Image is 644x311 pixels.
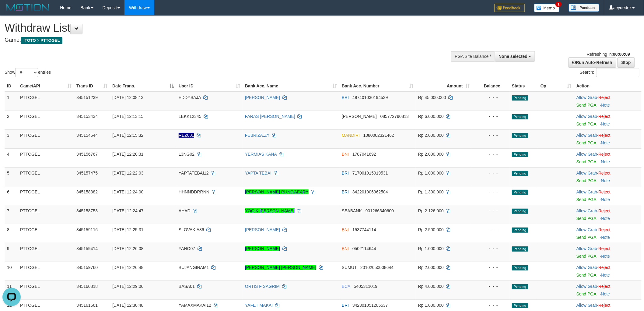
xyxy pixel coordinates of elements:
[18,281,74,299] td: PTTOGEL
[576,152,598,157] span: ·
[576,133,597,138] a: Allow Grab
[342,114,377,119] span: [PERSON_NAME]
[576,114,597,119] a: Allow Grab
[18,205,74,224] td: PTTOGEL
[512,284,528,289] span: Pending
[245,133,270,138] a: FEBRIZA.ZY
[474,94,507,101] div: - - -
[5,281,18,299] td: 11
[474,132,507,138] div: - - -
[5,3,51,12] img: MOTION_logo.png
[179,208,191,213] span: AHAD
[76,246,98,251] span: 345159414
[576,265,598,270] span: ·
[5,129,18,148] td: 3
[15,68,38,77] select: Showentries
[601,178,610,183] a: Note
[342,303,349,308] span: BRI
[352,152,376,157] span: Copy 1787041692 to clipboard
[576,122,596,126] a: Send PGA
[474,208,507,214] div: - - -
[5,22,423,34] h1: Withdraw List
[418,227,444,232] span: Rp 2.500.000
[418,114,444,119] span: Rp 6.000.000
[576,208,597,213] a: Allow Grab
[601,292,610,296] a: Note
[76,189,98,194] span: 345158382
[474,246,507,252] div: - - -
[352,227,376,232] span: Copy 1537744114 to clipboard
[112,114,143,119] span: [DATE] 12:13:15
[5,167,18,186] td: 5
[18,167,74,186] td: PTTOGEL
[179,303,211,308] span: YAMAXMAKAI12
[576,303,598,308] span: ·
[380,114,409,119] span: Copy 085772790813 to clipboard
[179,152,194,157] span: L3NG02
[495,4,525,12] img: Feedback.jpg
[574,281,642,299] td: ·
[5,262,18,281] td: 10
[18,262,74,281] td: PTTOGEL
[451,51,495,62] div: PGA Site Balance /
[576,284,598,289] span: ·
[179,227,204,232] span: SLOVAKIA86
[576,178,596,183] a: Send PGA
[245,265,316,270] a: [PERSON_NAME] [PERSON_NAME]
[574,224,642,243] td: ·
[5,243,18,262] td: 9
[245,246,280,251] a: [PERSON_NAME]
[576,95,598,100] span: ·
[342,208,362,213] span: SEABANK
[354,284,378,289] span: Copy 5405311019 to clipboard
[598,284,611,289] a: Reject
[245,171,271,175] a: YAPTA TEBAI
[601,159,610,164] a: Note
[76,114,98,119] span: 345153434
[576,103,596,108] a: Send PGA
[18,186,74,205] td: PTTOGEL
[418,152,444,157] span: Rp 2.000.000
[601,103,610,108] a: Note
[495,51,535,62] button: None selected
[112,171,143,175] span: [DATE] 12:22:03
[576,273,596,277] a: Send PGA
[179,171,209,175] span: YAPTATEBAI12
[352,189,388,194] span: Copy 342201006962504 to clipboard
[363,133,394,138] span: Copy 1080002321462 to clipboard
[418,246,444,251] span: Rp 1.000.000
[569,4,599,12] img: panduan.png
[352,303,388,308] span: Copy 342301051205537 to clipboard
[179,246,195,251] span: YANO07
[18,148,74,167] td: PTTOGEL
[176,80,243,92] th: User ID: activate to sort column ascending
[76,152,98,157] span: 345156767
[76,303,98,308] span: 345161661
[179,189,209,194] span: HHNNDDRRNN
[574,205,642,224] td: ·
[179,114,201,119] span: LEKK12345
[110,80,176,92] th: Date Trans.: activate to sort column descending
[416,80,472,92] th: Amount: activate to sort column ascending
[499,54,528,59] span: None selected
[576,133,598,138] span: ·
[512,95,528,101] span: Pending
[598,152,611,157] a: Reject
[534,4,560,12] img: Button%20Memo.svg
[555,2,562,7] span: 1
[245,284,280,289] a: ORTIS F SAGRIM
[598,227,611,232] a: Reject
[112,227,143,232] span: [DATE] 12:25:31
[574,111,642,129] td: ·
[576,227,597,232] a: Allow Grab
[574,243,642,262] td: ·
[569,57,616,68] a: Run Auto-Refresh
[418,189,444,194] span: Rp 1.300.000
[512,133,528,138] span: Pending
[5,148,18,167] td: 4
[576,95,597,100] a: Allow Grab
[418,95,446,100] span: Rp 45.000.000
[245,152,277,157] a: YERMIAS KANA
[418,133,444,138] span: Rp 2.000.000
[598,208,611,213] a: Reject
